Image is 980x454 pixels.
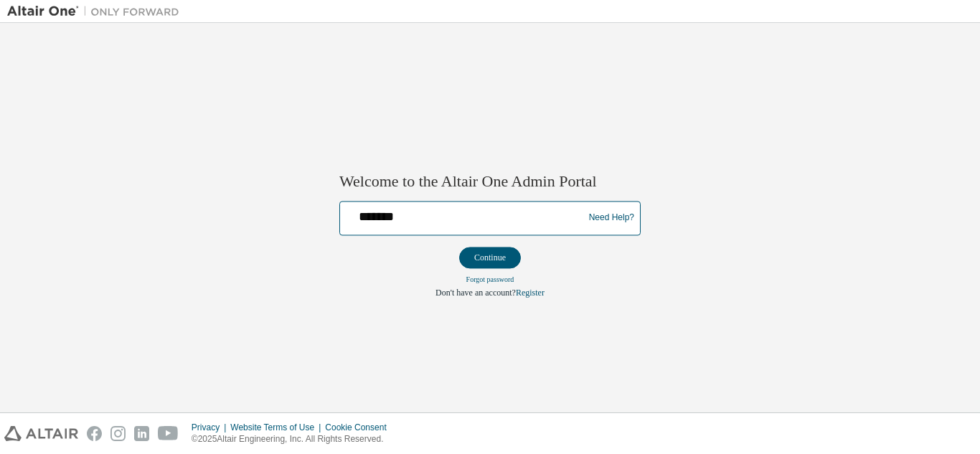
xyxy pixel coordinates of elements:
img: facebook.svg [87,426,102,441]
p: © 2025 Altair Engineering, Inc. All Rights Reserved. [192,433,395,445]
button: Continue [459,247,521,268]
a: Forgot password [466,275,514,283]
img: youtube.svg [158,426,179,441]
img: altair_logo.svg [4,426,78,441]
div: Privacy [192,422,230,433]
a: Register [516,288,545,298]
img: Altair One [7,4,187,19]
div: Website Terms of Use [230,422,325,433]
a: Need Help? [589,218,634,219]
span: Don't have an account? [435,288,516,298]
img: linkedin.svg [134,426,149,441]
div: Cookie Consent [325,422,395,433]
h2: Welcome to the Altair One Admin Portal [339,172,641,192]
img: instagram.svg [110,426,126,441]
